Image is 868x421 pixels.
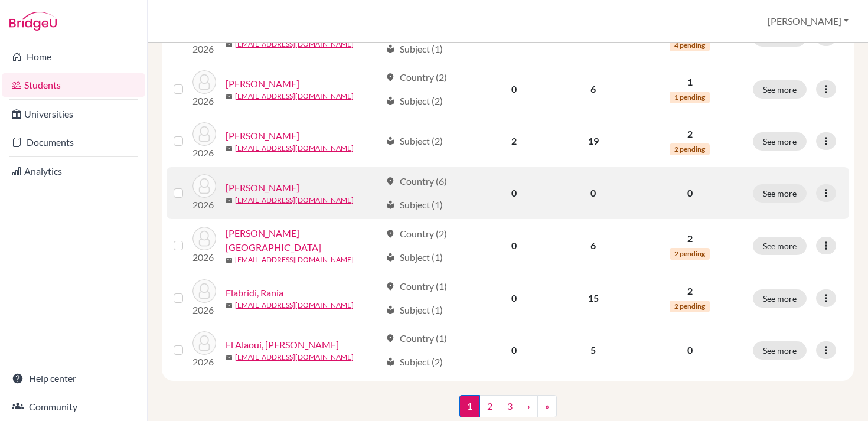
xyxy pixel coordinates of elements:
[2,73,145,97] a: Students
[479,395,500,417] a: 2
[386,198,443,212] div: Subject (1)
[235,254,354,265] a: [EMAIL_ADDRESS][DOMAIN_NAME]
[235,300,354,311] a: [EMAIL_ADDRESS][DOMAIN_NAME]
[192,331,216,355] img: El Alaoui, Ibrahim Mamoun
[226,257,233,264] span: mail
[226,41,233,48] span: mail
[641,284,739,298] p: 2
[753,341,807,360] button: See more
[641,231,739,246] p: 2
[192,122,216,146] img: Chaouni, Layla
[753,289,807,308] button: See more
[9,12,57,31] img: Bridge-U
[386,94,443,108] div: Subject (2)
[670,92,710,103] span: 1 pending
[386,73,395,82] span: location_on
[2,159,145,183] a: Analytics
[475,115,553,167] td: 2
[537,395,557,417] a: »
[386,200,395,210] span: local_library
[386,42,443,56] div: Subject (1)
[226,286,283,300] a: Elabridi, Rania
[386,253,395,262] span: local_library
[226,197,233,204] span: mail
[553,272,634,324] td: 15
[226,354,233,361] span: mail
[192,42,216,56] p: 2026
[553,324,634,376] td: 5
[753,80,807,99] button: See more
[753,237,807,255] button: See more
[670,301,710,312] span: 2 pending
[386,44,395,54] span: local_library
[670,40,710,51] span: 4 pending
[553,167,634,219] td: 0
[226,77,299,91] a: [PERSON_NAME]
[475,272,553,324] td: 0
[386,174,447,188] div: Country (6)
[235,352,354,363] a: [EMAIL_ADDRESS][DOMAIN_NAME]
[386,250,443,265] div: Subject (1)
[192,227,216,250] img: Corbin, Margaux
[386,282,395,291] span: location_on
[235,39,354,50] a: [EMAIL_ADDRESS][DOMAIN_NAME]
[386,177,395,186] span: location_on
[192,70,216,94] img: Bouzad, Halima
[386,227,447,241] div: Country (2)
[386,229,395,239] span: location_on
[386,70,447,84] div: Country (2)
[192,174,216,198] img: Chugani, Lina
[753,132,807,151] button: See more
[2,130,145,154] a: Documents
[386,279,447,293] div: Country (1)
[520,395,538,417] a: ›
[386,136,395,146] span: local_library
[386,331,447,345] div: Country (1)
[226,181,299,195] a: [PERSON_NAME]
[670,248,710,260] span: 2 pending
[192,146,216,160] p: 2026
[235,91,354,102] a: [EMAIL_ADDRESS][DOMAIN_NAME]
[475,63,553,115] td: 0
[226,145,233,152] span: mail
[386,334,395,343] span: location_on
[235,143,354,154] a: [EMAIL_ADDRESS][DOMAIN_NAME]
[235,195,354,205] a: [EMAIL_ADDRESS][DOMAIN_NAME]
[386,355,443,369] div: Subject (2)
[475,324,553,376] td: 0
[641,75,739,89] p: 1
[475,167,553,219] td: 0
[670,143,710,155] span: 2 pending
[386,96,395,106] span: local_library
[753,184,807,203] button: See more
[386,303,443,317] div: Subject (1)
[475,219,553,272] td: 0
[386,357,395,367] span: local_library
[2,367,145,390] a: Help center
[192,355,216,369] p: 2026
[226,338,339,352] a: El Alaoui, [PERSON_NAME]
[192,198,216,212] p: 2026
[386,305,395,315] span: local_library
[641,186,739,200] p: 0
[226,226,380,254] a: [PERSON_NAME][GEOGRAPHIC_DATA]
[553,63,634,115] td: 6
[553,115,634,167] td: 19
[2,102,145,126] a: Universities
[192,94,216,108] p: 2026
[2,395,145,419] a: Community
[553,219,634,272] td: 6
[641,343,739,357] p: 0
[192,279,216,303] img: Elabridi, Rania
[226,93,233,100] span: mail
[459,395,480,417] span: 1
[500,395,520,417] a: 3
[386,134,443,148] div: Subject (2)
[192,303,216,317] p: 2026
[641,127,739,141] p: 2
[226,129,299,143] a: [PERSON_NAME]
[762,10,854,32] button: [PERSON_NAME]
[2,45,145,68] a: Home
[226,302,233,309] span: mail
[192,250,216,265] p: 2026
